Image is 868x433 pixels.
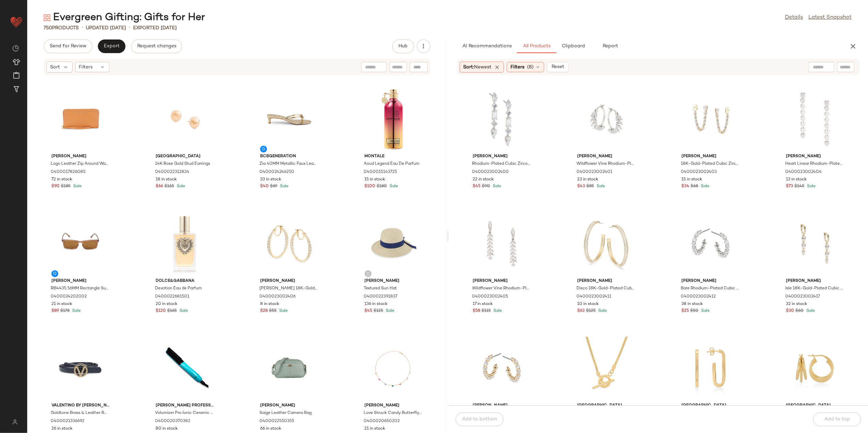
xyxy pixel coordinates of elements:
span: [PERSON_NAME] [51,278,109,284]
span: $185 [61,183,70,190]
span: Sale [389,184,398,189]
span: Sort: [463,64,492,71]
span: [GEOGRAPHIC_DATA] [577,403,635,409]
span: Reset [551,64,564,70]
span: 72 in stock [51,177,72,183]
span: 26 in stock [51,426,73,432]
span: Volumizer Pro Ionic Ceramic Comb Plated Heated Brush [155,410,213,416]
span: 0400024246250 [259,169,294,175]
span: Isle 18K-Gold-Plated Cubic Zirconia Pear Drop Hoop Earrings [785,286,843,292]
button: Export [98,39,125,53]
span: 17 in stock [473,301,493,307]
span: 15 in stock [682,177,703,183]
img: 0400023002403 [676,87,745,151]
span: $25 [682,308,689,314]
span: Textured Sun Hat [364,286,397,292]
span: Love Struck Candy Butterfly 14K Gold Vermeil & Enamel Station Necklace [364,410,422,416]
span: 0400022391837 [364,294,398,300]
span: [PERSON_NAME] [577,278,635,284]
span: Saige Leather Camera Bag [259,410,312,416]
span: • [81,24,83,32]
span: Rhodium-Plated Cubic Zirconia Multi Linear Earrings [472,161,530,167]
span: $165 [168,308,177,314]
span: 0400022681501 [155,294,190,300]
span: $63 [577,308,585,314]
span: $58 [473,308,480,314]
span: $43 [577,183,585,190]
span: Sale [176,184,186,189]
img: 0400024202002_TRANSPARENTBROWN [46,212,115,275]
span: 0400023002406 [259,294,296,300]
span: Send for Review [49,44,86,49]
span: $85 [586,183,594,190]
img: 0400022312834_ROSEGOLD [151,87,219,151]
img: 0400023002412 [676,212,745,275]
span: 0400020370382 [155,418,191,424]
span: $145 [794,183,804,190]
span: [GEOGRAPHIC_DATA] [786,403,844,409]
img: 0400023002418 [468,337,536,400]
img: heart_red.DM2ytmEG.svg [10,15,23,29]
span: Sale [595,184,605,189]
span: 18 in stock [156,177,177,183]
span: 0400023002404 [785,169,822,175]
span: 13 in stock [786,177,807,183]
span: 0400022312834 [155,169,190,175]
span: 0400021336692 [51,418,84,424]
span: 0400017826085 [51,169,85,175]
span: $45 [473,183,481,190]
span: [GEOGRAPHIC_DATA] [156,154,214,160]
span: Sale [805,309,815,313]
img: 0400023002400 [468,87,536,151]
span: $40 [260,183,269,190]
span: [PERSON_NAME] [473,278,531,284]
button: Request changes [131,39,182,53]
span: $180 [377,183,387,190]
span: Sale [178,309,188,313]
img: 0400022391837_TANNAVY [359,212,428,275]
span: Sale [385,309,395,313]
span: 66 in stock [260,426,281,432]
span: 18K-Gold-Plated Cubic Zirconia Front-Back Earrings [681,161,739,167]
img: 0400022550355_LIGHTGREEN [255,337,323,400]
span: Devotion Eau de Parfum [155,286,202,292]
span: 22 in stock [473,177,494,183]
span: [PERSON_NAME] [51,154,109,160]
span: Report [602,44,618,49]
span: $89 [51,308,59,314]
span: 21 in stock [365,426,385,432]
span: 0400023002403 [681,169,717,175]
span: Logo Leather Zip Around Wallet [51,161,109,167]
span: 20 in stock [156,301,178,307]
span: $115 [482,308,491,314]
a: Details [785,14,803,22]
span: Export [104,44,120,49]
span: Sale [279,184,288,189]
span: $66 [156,183,163,190]
img: 0400021336692_INKBLUE [46,337,115,400]
span: $73 [786,183,793,190]
span: Sale [597,309,607,313]
span: Bare Rhodium-Plated Cubic Zirconia Small Hoop Earrings [681,286,739,292]
img: svg%3e [366,272,370,276]
span: Filters [79,64,93,71]
span: AI Recommendations [462,44,511,49]
span: 15 in stock [365,177,385,183]
img: 0400024246250_GOLD [255,87,323,151]
span: $178 [60,308,69,314]
span: $45 [365,308,373,314]
span: 38 in stock [682,301,703,307]
span: Sale [492,309,502,313]
span: Heart Linear Rhodium-Plated Cubic Zirconia Earrings [785,161,843,167]
img: svg%3e [12,45,19,52]
span: • [129,24,130,32]
img: 0400022619537 [780,337,849,400]
span: 14K Rose Gold Stud Earrings [155,161,210,167]
span: 23 in stock [577,177,598,183]
span: RB4435 56MM Rectangle Sunglasses [51,286,109,292]
span: All Products [522,44,550,49]
span: Wildflower Vine Rhodium-Plated Cubic Zirconia Earrings [472,286,530,292]
span: Sale [492,184,502,189]
span: Zia 40MM Metallic Faux Leather Kitten-Heel Sandals [259,161,317,167]
span: $90 [482,183,490,190]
